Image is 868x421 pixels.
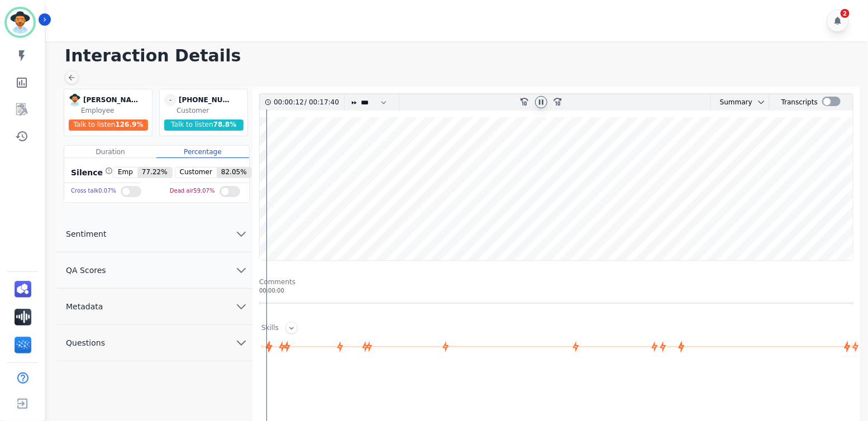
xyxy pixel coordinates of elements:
[781,94,818,111] div: Transcripts
[57,216,252,252] button: Sentiment chevron down
[235,300,248,313] svg: chevron down
[179,94,235,106] div: [PHONE_NUMBER]
[137,168,172,178] span: 77.22 %
[83,94,139,106] div: [PERSON_NAME]
[841,9,850,18] div: 2
[274,94,342,111] div: /
[259,286,853,295] div: 00:00:00
[156,146,249,158] div: Percentage
[71,183,116,199] div: Cross talk 0.07 %
[69,167,113,178] div: Silence
[711,94,752,111] div: Summary
[57,325,252,361] button: Questions chevron down
[170,183,215,199] div: Dead air 59.07 %
[235,264,248,277] svg: chevron down
[235,336,248,350] svg: chevron down
[57,252,252,289] button: QA Scores chevron down
[113,168,137,178] span: Emp
[115,121,143,128] span: 126.9 %
[177,106,245,115] div: Customer
[57,301,112,312] span: Metadata
[57,228,115,240] span: Sentiment
[57,289,252,325] button: Metadata chevron down
[7,9,34,36] img: Bordered avatar
[164,94,177,106] span: -
[235,227,248,241] svg: chevron down
[259,278,853,286] div: Comments
[175,168,217,178] span: Customer
[69,119,148,131] div: Talk to listen
[81,106,150,115] div: Employee
[57,265,115,276] span: QA Scores
[65,46,857,66] h1: Interaction Details
[64,146,156,158] div: Duration
[213,121,237,128] span: 78.8 %
[307,94,337,111] div: 00:17:40
[757,98,766,107] svg: chevron down
[217,168,251,178] span: 82.05 %
[164,119,244,131] div: Talk to listen
[274,94,304,111] div: 00:00:12
[261,323,279,334] div: Skills
[57,337,114,348] span: Questions
[752,98,766,107] button: chevron down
